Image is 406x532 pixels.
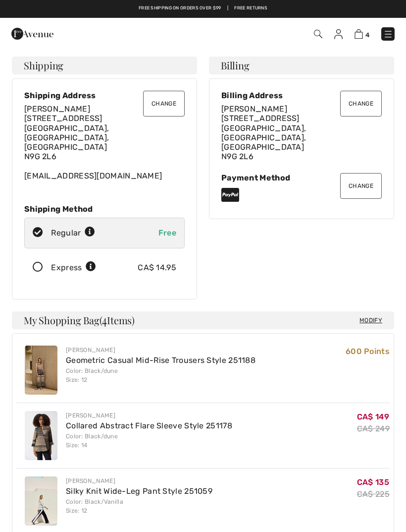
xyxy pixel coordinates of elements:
[138,262,176,274] div: CA$ 14.95
[221,60,249,70] span: Billing
[100,313,135,327] span: ( Items)
[51,262,96,274] div: Express
[24,60,63,70] span: Shipping
[139,5,221,12] a: Free shipping on orders over $99
[359,315,382,325] span: Modify
[12,311,394,329] h4: My Shopping Bag
[11,24,53,44] img: 1ère Avenue
[355,28,369,40] a: 4
[357,412,389,421] span: CA$ 149
[25,411,57,460] img: Collared Abstract Flare Sleeve Style 251178
[25,346,57,395] img: Geometric Casual Mid-Rise Trousers Style 251188
[357,477,389,487] span: CA$ 135
[143,91,185,117] button: Change
[102,313,107,326] span: 4
[334,29,343,39] img: My Info
[66,355,255,365] a: Geometric Casual Mid-Rise Trousers Style 251188
[383,29,393,39] img: Menu
[221,104,287,114] span: [PERSON_NAME]
[66,366,255,384] div: Color: Black/dune Size: 12
[24,204,185,214] div: Shipping Method
[357,489,390,499] s: CA$ 225
[24,104,90,114] span: [PERSON_NAME]
[365,31,369,39] span: 4
[227,5,228,12] span: |
[24,91,185,100] div: Shipping Address
[357,424,390,433] s: CA$ 249
[66,486,212,496] a: Silky Knit Wide-Leg Pant Style 251059
[314,30,322,38] img: Search
[11,28,53,38] a: 1ère Avenue
[66,411,232,420] div: [PERSON_NAME]
[221,114,306,161] span: [STREET_ADDRESS] [GEOGRAPHIC_DATA], [GEOGRAPHIC_DATA], [GEOGRAPHIC_DATA] N9G 2L6
[25,476,57,526] img: Silky Knit Wide-Leg Pant Style 251059
[24,114,109,161] span: [STREET_ADDRESS] [GEOGRAPHIC_DATA], [GEOGRAPHIC_DATA], [GEOGRAPHIC_DATA] N9G 2L6
[221,173,382,182] div: Payment Method
[66,421,232,430] a: Collared Abstract Flare Sleeve Style 251178
[221,91,382,100] div: Billing Address
[66,497,212,515] div: Color: Black/Vanilla Size: 12
[346,347,390,356] span: 600 Points
[66,476,212,485] div: [PERSON_NAME]
[340,173,382,199] button: Change
[158,228,176,237] span: Free
[66,432,232,450] div: Color: Black/dune Size: 14
[234,5,267,12] a: Free Returns
[340,91,382,117] button: Change
[51,227,95,239] div: Regular
[24,104,185,180] div: [EMAIL_ADDRESS][DOMAIN_NAME]
[355,29,363,39] img: Shopping Bag
[66,346,255,355] div: [PERSON_NAME]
